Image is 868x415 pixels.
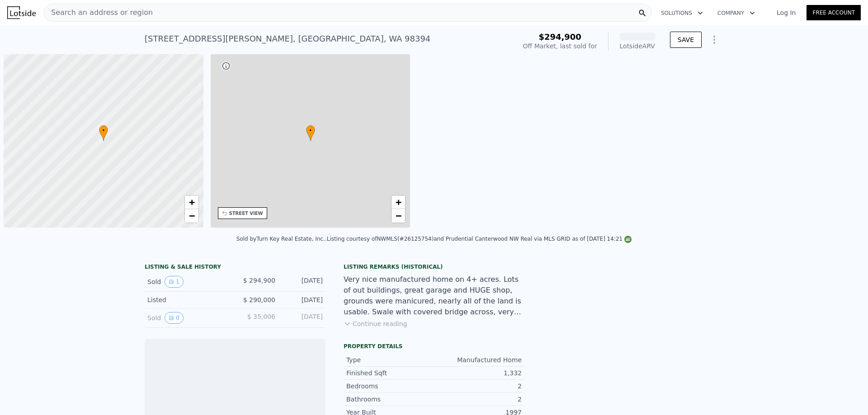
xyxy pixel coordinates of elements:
div: Off Market, last sold for [523,42,597,51]
div: [DATE] [283,276,323,288]
div: Manufactured Home [434,355,522,364]
div: 2 [434,395,522,404]
div: 1,332 [434,368,522,378]
div: STREET VIEW [229,210,263,217]
span: Search an address or region [44,7,153,18]
div: Type [346,355,434,364]
span: $294,900 [538,32,581,42]
button: Show Options [705,31,723,49]
div: [DATE] [283,295,323,304]
a: Zoom in [185,196,198,209]
a: Free Account [807,5,861,20]
div: LISTING & SALE HISTORY [145,263,325,272]
button: Company [710,5,762,21]
button: View historical data [165,276,184,288]
div: 2 [434,382,522,391]
span: − [396,210,401,221]
div: [DATE] [283,312,323,324]
div: • [99,125,108,141]
div: Sold [147,276,228,288]
a: Zoom in [392,196,405,209]
span: • [306,126,315,135]
a: Log In [766,8,807,17]
span: + [189,196,194,208]
div: Very nice manufactured home on 4+ acres. Lots of out buildings, great garage and HUGE shop, groun... [344,274,524,317]
span: • [99,126,108,135]
div: Lotside ARV [619,42,656,51]
span: $ 35,006 [247,313,275,320]
div: Listing courtesy of NWMLS (#26125754) and Prudential Canterwood NW Real via MLS GRID as of [DATE]... [327,236,632,242]
a: Zoom out [185,209,198,223]
span: $ 294,900 [243,277,275,284]
div: Sold [147,312,228,324]
span: + [396,196,401,208]
img: Lotside [7,6,36,19]
button: SAVE [670,32,702,48]
span: − [189,210,194,221]
div: Listed [147,295,228,304]
div: Property details [344,343,524,350]
button: View historical data [165,312,184,324]
div: Finished Sqft [346,368,434,378]
div: • [306,125,315,141]
div: [STREET_ADDRESS][PERSON_NAME] , [GEOGRAPHIC_DATA] , WA 98394 [145,33,430,45]
div: Listing Remarks (Historical) [344,263,524,270]
button: Solutions [654,5,710,21]
a: Zoom out [392,209,405,223]
span: $ 290,000 [243,296,275,303]
img: NWMLS Logo [624,236,632,243]
div: Bedrooms [346,382,434,391]
button: Continue reading [344,319,407,328]
div: Bathrooms [346,395,434,404]
div: Sold by Turn Key Real Estate, Inc. . [236,236,327,242]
